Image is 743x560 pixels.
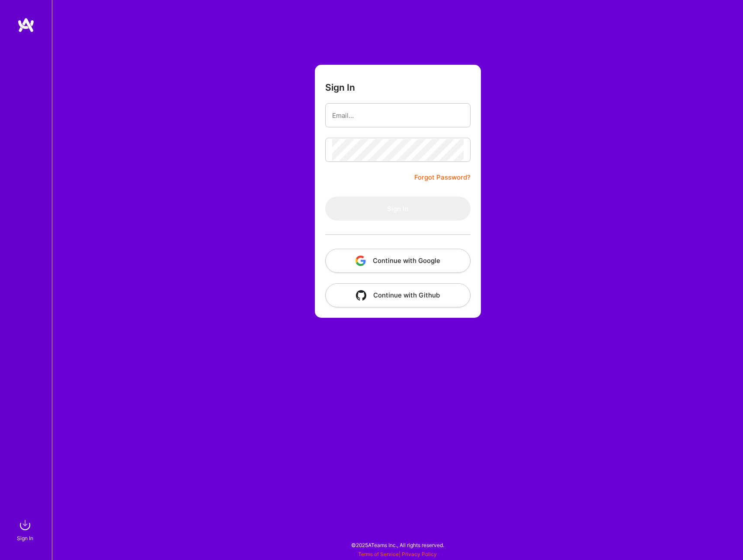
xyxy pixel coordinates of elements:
[358,551,437,557] span: |
[356,290,366,301] img: icon
[402,551,437,557] a: Privacy Policy
[325,196,471,221] button: Sign In
[325,82,355,93] h3: Sign In
[358,551,399,557] a: Terms of Service
[325,283,471,307] button: Continue with Github
[18,516,34,543] a: sign inSign In
[52,534,743,556] div: © 2025 ATeams Inc., All rights reserved.
[17,17,35,33] img: logo
[325,249,471,273] button: Continue with Google
[16,516,34,534] img: sign in
[17,534,33,543] div: Sign In
[414,172,471,183] a: Forgot Password?
[355,256,366,266] img: icon
[332,104,464,127] input: Email...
